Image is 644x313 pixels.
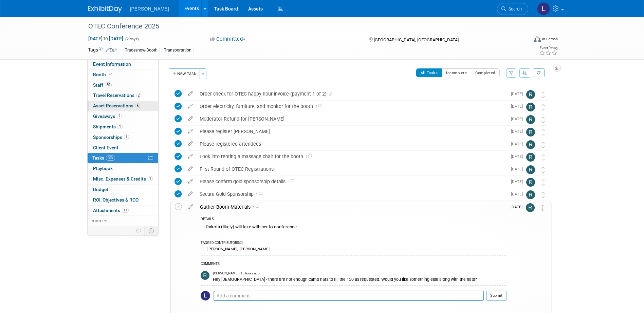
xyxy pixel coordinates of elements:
[526,90,535,99] img: Rebecca Deis
[196,176,507,187] div: Please confirm gold sponsorship details
[88,70,158,80] a: Booth
[92,218,103,223] span: more
[184,91,196,97] a: edit
[93,208,129,213] span: Attachments
[93,197,139,203] span: ROI, Objectives & ROO
[88,132,158,143] a: Sponsorships1
[135,103,140,108] span: 6
[93,176,153,182] span: Misc. Expenses & Credits
[511,179,526,184] span: [DATE]
[117,113,122,119] span: 2
[471,68,500,77] button: Completed
[184,191,196,197] a: edit
[511,117,526,121] span: [DATE]
[416,68,442,77] button: All Tasks
[86,20,518,33] div: OTEC Conference 2025
[213,276,507,282] div: Hey [DEMOGRAPHIC_DATA] - there are not enough camo hats to fill the 150 as requested. Would you l...
[511,192,526,196] span: [DATE]
[526,190,535,199] img: Rebecca Deis
[238,247,270,251] div: [PERSON_NAME]
[201,223,507,233] div: Dakota (likely) will take with her to conference
[201,217,507,223] div: DETAILS
[541,91,545,98] i: Move task
[144,226,158,235] td: Toggle Event Tabs
[106,48,117,53] a: Edit
[184,153,196,160] a: edit
[506,6,522,12] span: Search
[313,105,322,109] span: 2
[136,93,141,98] span: 2
[93,61,131,67] span: Event Information
[541,192,545,198] i: Move task
[511,142,526,146] span: [DATE]
[122,208,129,213] span: 13
[185,204,197,210] a: edit
[93,113,122,119] span: Giveaways
[251,205,259,210] span: 1
[88,59,158,69] a: Event Information
[206,247,237,251] div: [PERSON_NAME]
[239,241,243,245] span: (2)
[497,3,528,15] a: Search
[88,6,122,13] img: ExhibitDay
[541,117,545,123] i: Move task
[208,36,248,43] button: Committed
[511,205,526,209] span: [DATE]
[196,151,507,162] div: Look into renting a massage chair for the booth
[88,164,158,174] a: Playbook
[88,111,158,122] a: Giveaways2
[542,37,558,42] div: In-Person
[88,143,158,153] a: Client Event
[541,179,545,186] i: Move task
[541,129,545,135] i: Move task
[88,195,158,205] a: ROI, Objectives & ROO
[184,128,196,134] a: edit
[201,261,507,268] div: COMMENTS
[511,167,526,171] span: [DATE]
[93,166,113,171] span: Playbook
[88,153,158,163] a: Tasks90%
[130,6,169,12] span: [PERSON_NAME]
[88,101,158,111] a: Asset Reservations6
[162,47,194,54] div: Transportation
[196,101,507,112] div: Order electricity, furniture, and monitor for the booth
[526,140,535,149] img: Rebecca Deis
[286,180,294,184] span: 1
[526,128,535,137] img: Rebecca Deis
[88,216,158,226] a: more
[93,72,114,77] span: Booth
[93,134,129,140] span: Sponsorships
[93,82,112,88] span: Staff
[196,163,507,175] div: First Round of OTEC Registrations
[541,205,545,211] i: Move task
[184,141,196,147] a: edit
[486,291,507,301] button: Submit
[184,166,196,172] a: edit
[196,126,507,137] div: Please register [PERSON_NAME]
[88,206,158,216] a: Attachments13
[539,46,557,50] div: Event Rating
[511,154,526,159] span: [DATE]
[254,192,262,197] span: 1
[88,174,158,184] a: Misc. Expenses & Credits1
[105,82,112,87] span: 30
[196,88,507,100] div: Order check for OTEC happy hour invoice (payment 1 of 2)
[541,142,545,148] i: Move task
[123,47,160,54] div: Tradeshow-Booth
[93,92,141,98] span: Travel Reservations
[88,185,158,195] a: Budget
[526,153,535,162] img: Rebecca Deis
[93,103,140,108] span: Asset Reservations
[184,116,196,122] a: edit
[201,271,209,280] img: Rebecca Deis
[133,226,145,235] td: Personalize Event Tab Strip
[303,155,312,159] span: 1
[106,155,115,161] span: 90%
[197,201,507,213] div: Gather Booth Materials
[533,68,545,77] a: Refresh
[109,72,112,76] i: Booth reservation complete
[374,37,459,42] span: [GEOGRAPHIC_DATA], [GEOGRAPHIC_DATA]
[184,179,196,185] a: edit
[196,138,507,150] div: Please registered attendees
[488,35,558,45] div: Event Format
